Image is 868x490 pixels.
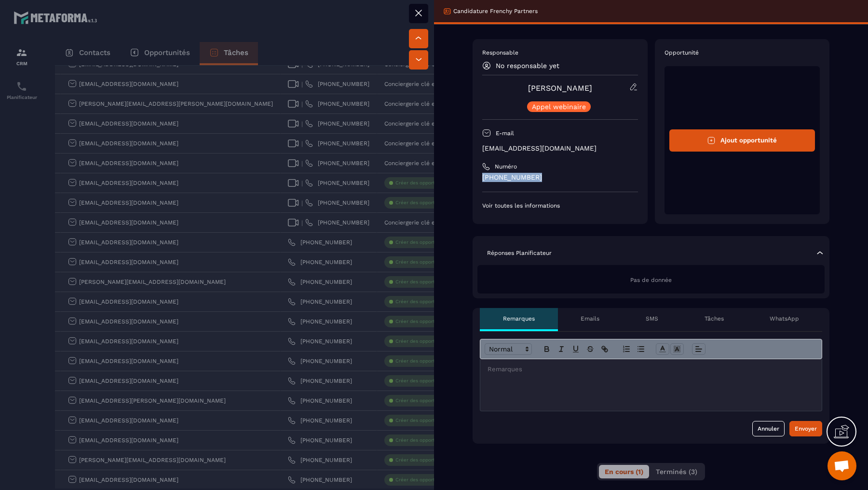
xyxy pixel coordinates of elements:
button: Ajout opportunité [669,129,815,152]
span: Terminés (3) [656,468,697,476]
p: Opportunité [665,49,820,56]
button: Terminés (3) [650,465,703,478]
button: Envoyer [789,421,822,436]
p: Responsable [482,49,638,56]
p: Tâches [705,315,724,322]
p: Voir toutes les informations [482,202,638,210]
p: Candidature Frenchy Partners [453,7,538,15]
p: E-mail [496,129,514,137]
p: WhatsApp [770,315,799,322]
p: SMS [646,315,658,322]
a: [PERSON_NAME] [528,84,592,93]
p: Appel webinaire [532,103,586,110]
p: No responsable yet [496,62,559,70]
p: [EMAIL_ADDRESS][DOMAIN_NAME] [482,144,638,153]
p: Emails [581,315,599,322]
button: En cours (1) [599,465,649,478]
span: En cours (1) [605,468,643,476]
p: Réponses Planificateur [487,249,552,257]
p: Remarques [503,315,535,322]
p: [PHONE_NUMBER] [482,173,638,182]
span: Pas de donnée [630,277,672,283]
button: Annuler [752,421,785,436]
div: Envoyer [795,424,817,434]
p: Numéro [495,163,517,170]
div: Ouvrir le chat [827,451,856,480]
